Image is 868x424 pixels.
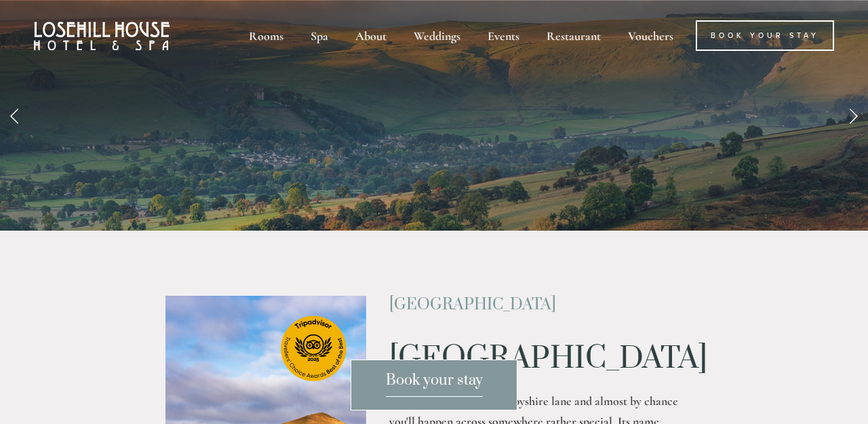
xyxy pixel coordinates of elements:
div: Restaurant [534,20,613,51]
a: Book your stay [351,360,517,410]
div: Spa [298,20,340,51]
img: Losehill House [34,22,170,50]
a: Book Your Stay [696,20,834,51]
div: About [343,20,399,51]
span: Book your stay [386,371,483,397]
div: Events [475,20,532,51]
div: Rooms [237,20,296,51]
div: Weddings [401,20,473,51]
p: Travellers' Choice Awards Best of the Best 2025 [88,13,780,298]
h2: [GEOGRAPHIC_DATA] [389,296,702,313]
h1: [GEOGRAPHIC_DATA] [389,342,702,376]
a: Vouchers [616,20,686,51]
a: Next Slide [838,95,868,136]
